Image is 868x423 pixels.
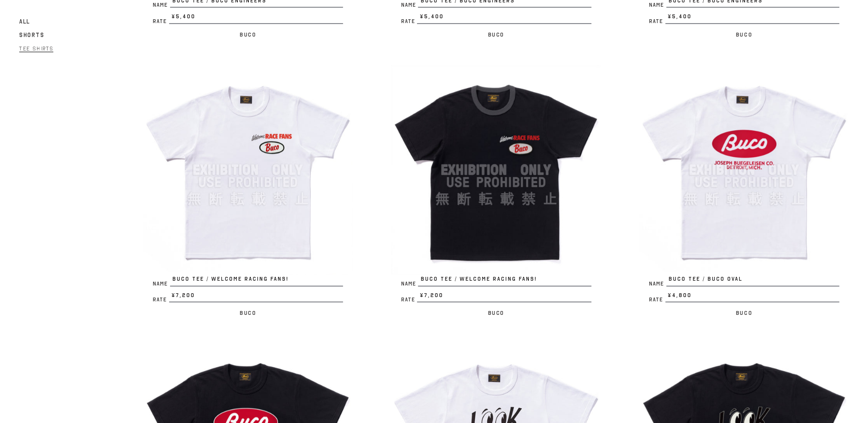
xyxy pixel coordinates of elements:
a: All [19,15,30,27]
p: Buco [143,29,353,40]
a: BUCO TEE / WELCOME RACING FANS! NameBUCO TEE / WELCOME RACING FANS! Rate¥7,200 Buco [143,65,353,319]
a: BUCO TEE / BUCO OVAL NameBUCO TEE / BUCO OVAL Rate¥4,800 Buco [639,65,849,319]
span: Rate [153,297,169,302]
span: ¥5,400 [665,12,839,24]
img: BUCO TEE / BUCO OVAL [639,65,849,275]
span: ¥5,400 [169,12,343,24]
span: Name [649,2,666,8]
span: Rate [649,297,665,302]
span: Rate [401,19,417,24]
span: Rate [649,19,665,24]
span: ¥7,200 [417,291,591,303]
span: Name [649,281,666,286]
p: Buco [391,29,600,40]
a: Tee Shirts [19,42,53,54]
span: Tee Shirts [19,45,53,52]
img: BUCO TEE / WELCOME RACING FANS! [391,65,600,275]
span: ¥4,800 [665,291,839,303]
span: BUCO TEE / WELCOME RACING FANS! [170,275,343,286]
a: BUCO TEE / WELCOME RACING FANS! NameBUCO TEE / WELCOME RACING FANS! Rate¥7,200 Buco [391,65,600,319]
p: Buco [639,307,849,319]
span: Rate [153,19,169,24]
span: Name [153,2,170,8]
a: Shorts [19,29,45,40]
p: Buco [639,29,849,40]
span: Name [153,281,170,286]
span: Name [401,2,418,8]
p: Buco [391,307,600,319]
span: Name [401,281,418,286]
span: Rate [401,297,417,302]
span: BUCO TEE / BUCO OVAL [666,275,839,286]
p: Buco [143,307,353,319]
span: All [19,18,30,25]
span: ¥7,200 [169,291,343,303]
span: Shorts [19,31,45,38]
img: BUCO TEE / WELCOME RACING FANS! [143,65,353,275]
span: BUCO TEE / WELCOME RACING FANS! [418,275,591,286]
span: ¥5,400 [417,12,591,24]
